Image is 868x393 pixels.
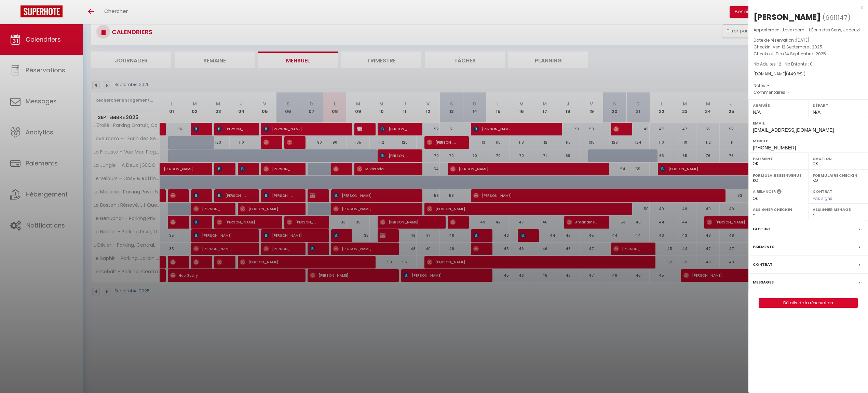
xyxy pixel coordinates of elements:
[754,61,813,67] span: Nb Adultes : 2 -
[748,3,863,12] div: x
[813,195,832,201] span: Pas signé
[767,83,770,88] span: -
[813,172,864,179] label: Formulaire Checkin
[796,37,810,43] span: [DATE]
[753,279,774,286] label: Messages
[823,13,851,22] span: ( )
[813,155,864,162] label: Caution
[753,243,774,250] label: Paiements
[753,172,804,179] label: Formulaire Bienvenue
[754,37,863,44] p: Date de réservation :
[753,127,834,133] span: [EMAIL_ADDRESS][DOMAIN_NAME]
[753,261,773,268] label: Contrat
[754,12,821,23] div: [PERSON_NAME]
[753,110,761,115] span: N/A
[754,27,863,33] p: Appartement :
[754,44,863,50] p: Checkin :
[825,13,847,22] span: 6611147
[753,155,804,162] label: Paiement
[753,120,864,127] label: Email
[753,102,804,109] label: Arrivée
[785,61,813,67] span: Nb Enfants : 0
[759,298,858,308] button: Détails de la réservation
[776,51,826,57] span: Dim 14 Septembre . 2025
[813,206,864,213] label: Assigner Menage
[754,82,863,89] p: Notes :
[754,89,863,96] p: Commentaires :
[5,3,26,23] button: Ouvrir le widget de chat LiveChat
[813,189,832,193] label: Contrat
[813,102,864,109] label: Départ
[754,71,863,77] div: [DOMAIN_NAME]
[753,137,864,144] label: Mobile
[783,27,860,33] span: Love room - L'Écrin des Sens, Jaccuzi
[754,50,863,57] p: Checkout :
[753,225,771,233] label: Facture
[788,71,799,77] span: 449.6
[813,110,820,115] span: N/A
[753,189,776,194] label: A relancer
[787,89,790,95] span: -
[753,206,804,213] label: Assigner Checkin
[759,299,857,307] a: Détails de la réservation
[753,145,796,150] span: [PHONE_NUMBER]
[773,44,822,50] span: Ven 12 Septembre . 2025
[777,189,782,196] i: Sélectionner OUI si vous souhaiter envoyer les séquences de messages post-checkout
[786,71,805,77] span: ( € )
